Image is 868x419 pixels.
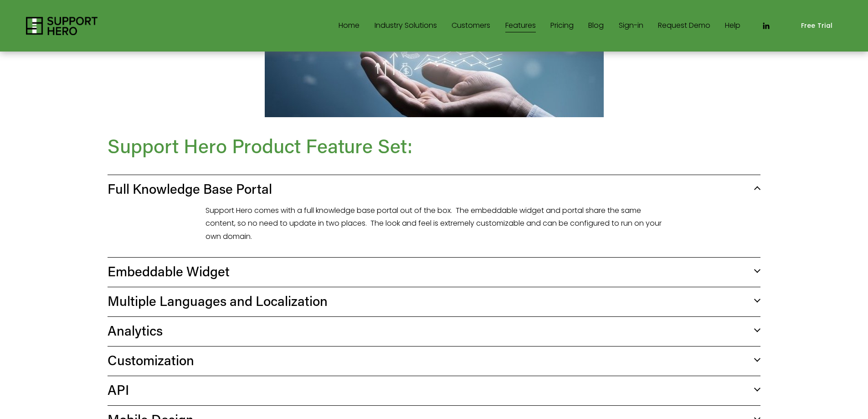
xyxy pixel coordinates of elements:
a: Sign-in [619,19,643,33]
button: API [108,376,760,405]
a: Help [725,19,740,33]
a: Customers [452,19,490,33]
a: Pricing [550,19,574,33]
a: Features [505,19,536,33]
span: Support Hero Product Feature Set: [108,133,412,158]
span: Industry Solutions [375,19,437,32]
span: Full Knowledge Base Portal [108,180,754,197]
img: Support Hero [26,17,98,35]
span: Customization [108,351,754,369]
button: Analytics [108,317,760,346]
p: Support Hero comes with a full knowledge base portal out of the box. The embeddable widget and po... [205,204,663,243]
a: Request Demo [658,19,710,33]
span: API [108,381,754,398]
button: Embeddable Widget [108,258,760,287]
a: LinkedIn [761,21,770,31]
a: Free Trial [791,16,842,36]
span: Embeddable Widget [108,262,754,280]
a: Blog [588,19,604,33]
span: Multiple Languages and Localization [108,292,754,310]
span: Analytics [108,321,754,339]
button: Multiple Languages and Localization [108,287,760,316]
a: Home [339,19,360,33]
a: folder dropdown [375,19,437,33]
div: Full Knowledge Base Portal [108,204,760,257]
button: Full Knowledge Base Portal [108,175,760,204]
button: Customization [108,347,760,376]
